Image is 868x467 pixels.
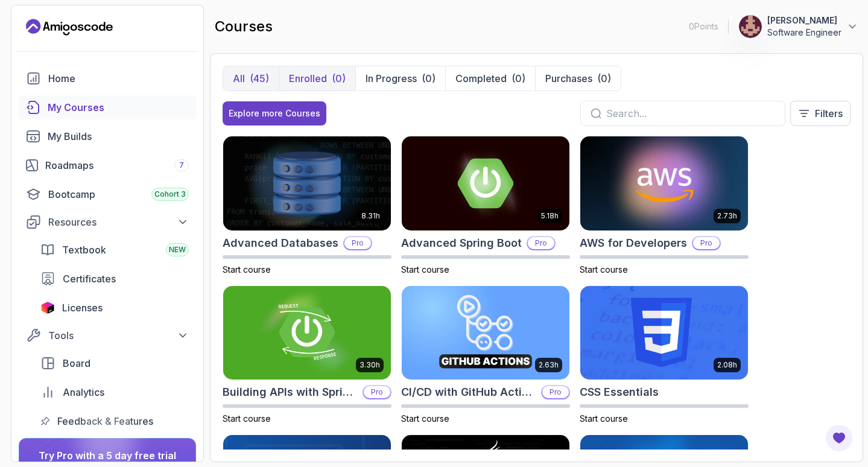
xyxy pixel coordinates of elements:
[580,264,628,275] span: Start course
[223,384,358,401] h2: Building APIs with Spring Boot
[40,302,55,314] img: jetbrains icon
[580,286,748,380] img: CSS Essentials card
[62,300,103,315] span: Licenses
[63,385,104,399] span: Analytics
[19,66,196,91] a: home
[401,264,449,275] span: Start course
[344,237,371,249] p: Pro
[57,414,153,428] span: Feedback & Features
[250,71,269,86] div: (45)
[26,17,113,37] a: Landing page
[580,136,748,230] img: AWS for Developers card
[580,235,687,252] h2: AWS for Developers
[19,95,196,119] a: courses
[693,237,720,249] p: Pro
[717,360,737,370] p: 2.08h
[545,71,592,86] p: Purchases
[62,243,106,257] span: Textbook
[606,106,775,121] input: Search...
[48,187,189,202] div: Bootcamp
[223,235,338,252] h2: Advanced Databases
[455,71,507,86] p: Completed
[223,66,279,91] button: All(45)
[229,107,320,119] div: Explore more Courses
[767,14,841,27] p: [PERSON_NAME]
[815,106,843,121] p: Filters
[233,71,245,86] p: All
[717,211,737,221] p: 2.73h
[738,14,858,39] button: user profile image[PERSON_NAME]Software Engineer
[366,71,417,86] p: In Progress
[580,384,659,401] h2: CSS Essentials
[739,15,762,38] img: user profile image
[825,424,854,453] button: Open Feedback Button
[33,351,196,375] a: board
[361,211,380,221] p: 8.31h
[45,158,189,173] div: Roadmaps
[535,66,621,91] button: Purchases(0)
[223,286,391,380] img: Building APIs with Spring Boot card
[332,71,346,86] div: (0)
[33,238,196,262] a: textbook
[360,360,380,370] p: 3.30h
[63,356,90,370] span: Board
[19,325,196,346] button: Tools
[48,100,189,115] div: My Courses
[33,409,196,433] a: feedback
[689,21,718,33] p: 0 Points
[790,101,851,126] button: Filters
[401,235,522,252] h2: Advanced Spring Boot
[580,413,628,424] span: Start course
[19,211,196,233] button: Resources
[179,160,184,170] span: 7
[19,153,196,177] a: roadmaps
[402,286,569,380] img: CI/CD with GitHub Actions card
[445,66,535,91] button: Completed(0)
[63,272,116,286] span: Certificates
[48,71,189,86] div: Home
[215,17,273,36] h2: courses
[364,386,390,398] p: Pro
[289,71,327,86] p: Enrolled
[48,129,189,144] div: My Builds
[597,71,611,86] div: (0)
[223,101,326,125] button: Explore more Courses
[422,71,436,86] div: (0)
[401,384,536,401] h2: CI/CD with GitHub Actions
[223,264,271,275] span: Start course
[767,27,841,39] p: Software Engineer
[223,413,271,424] span: Start course
[541,211,559,221] p: 5.18h
[19,124,196,148] a: builds
[223,136,391,230] img: Advanced Databases card
[279,66,355,91] button: Enrolled(0)
[355,66,445,91] button: In Progress(0)
[33,380,196,404] a: analytics
[402,136,569,230] img: Advanced Spring Boot card
[33,296,196,320] a: licenses
[19,182,196,206] a: bootcamp
[542,386,569,398] p: Pro
[512,71,525,86] div: (0)
[539,360,559,370] p: 2.63h
[401,413,449,424] span: Start course
[528,237,554,249] p: Pro
[48,328,189,343] div: Tools
[33,267,196,291] a: certificates
[48,215,189,229] div: Resources
[169,245,186,255] span: NEW
[154,189,186,199] span: Cohort 3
